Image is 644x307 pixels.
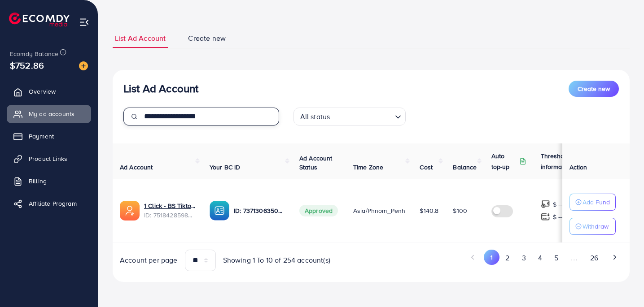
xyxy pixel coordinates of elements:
div: <span class='underline'>1 Click - BS Tiktok 02</span></br>7518428598434299911 [144,201,195,220]
span: Overview [29,87,56,96]
span: Time Zone [353,163,383,172]
span: List Ad Account [115,33,166,43]
button: Go to page 26 [584,250,604,266]
span: $140.8 [420,206,438,215]
img: top-up amount [541,212,550,221]
button: Go to page 5 [548,250,564,266]
button: Go to page 3 [516,250,532,266]
img: logo [9,13,70,26]
h3: List Ad Account [123,82,198,95]
span: Asia/Phnom_Penh [353,206,405,215]
span: $752.86 [10,59,44,72]
span: Your BC ID [210,163,241,172]
a: Overview [7,82,91,100]
button: Go to page 4 [532,250,548,266]
span: Create new [578,84,610,93]
div: Search for option [294,108,406,125]
p: Add Fund [583,197,610,208]
span: My ad accounts [29,109,74,118]
span: Ad Account [120,163,153,172]
span: Payment [29,132,54,141]
img: menu [79,17,89,27]
p: ID: 7371306350615248913 [234,205,285,216]
img: ic-ba-acc.ded83a64.svg [210,201,229,221]
span: Account per page [120,255,178,265]
span: Ad Account Status [299,154,333,172]
span: Billing [29,177,47,186]
img: ic-ads-acc.e4c84228.svg [120,201,140,221]
a: 1 Click - BS Tiktok 02 [144,201,195,210]
ul: Pagination [378,250,622,266]
a: Payment [7,127,91,145]
span: Ecomdy Balance [10,49,58,58]
button: Go to page 1 [484,250,499,265]
p: $ --- [553,212,564,222]
button: Go to next page [607,250,622,265]
button: Create new [569,81,619,97]
p: Withdraw [583,221,609,232]
button: Go to page 2 [499,250,516,266]
img: top-up amount [541,199,550,209]
img: image [79,61,88,70]
input: Search for option [333,108,391,123]
span: All status [298,110,332,123]
button: Add Fund [570,194,616,211]
span: Cost [420,163,433,172]
button: Withdraw [570,218,616,235]
p: $ --- [553,199,564,210]
span: Action [570,163,587,172]
span: $100 [453,206,467,215]
a: Affiliate Program [7,195,91,212]
span: ID: 7518428598434299911 [144,211,195,220]
span: Create new [188,33,226,43]
iframe: Chat [606,267,637,300]
p: Auto top-up [491,151,517,172]
span: Affiliate Program [29,199,77,208]
span: Product Links [29,154,67,163]
a: Billing [7,172,91,190]
a: Product Links [7,150,91,168]
span: Approved [299,205,338,216]
span: Balance [453,163,477,172]
p: Threshold information [541,151,585,172]
span: Showing 1 To 10 of 254 account(s) [223,255,330,265]
a: My ad accounts [7,105,91,123]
